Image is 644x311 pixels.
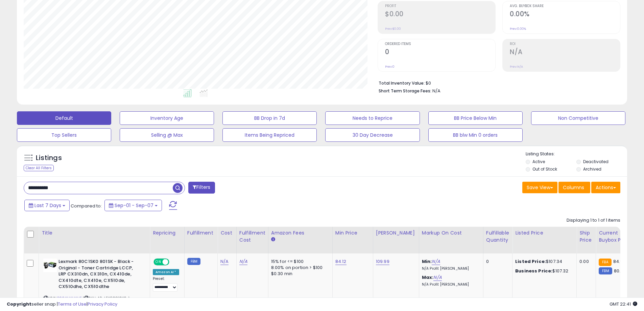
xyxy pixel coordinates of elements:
div: Title [42,229,147,237]
span: OFF [168,259,179,265]
span: Last 7 Days [34,202,61,209]
button: BB Drop in 7d [222,111,317,125]
div: Current Buybox Price [599,229,634,244]
span: Avg. Buybox Share [510,4,620,8]
div: [PERSON_NAME] [376,229,416,237]
b: Short Term Storage Fees: [379,88,431,94]
div: Ship Price [579,229,593,244]
div: Cost [220,229,234,237]
div: Repricing [153,229,182,237]
span: Ordered Items [385,42,495,46]
div: Min Price [335,229,370,237]
button: BB Price Below Min [428,111,523,125]
div: Fulfillable Quantity [486,229,509,244]
button: Default [17,111,111,125]
small: Prev: $0.00 [385,27,401,31]
a: 109.99 [376,258,389,265]
button: Columns [558,182,590,193]
span: Compared to: [71,203,102,209]
div: Fulfillment [187,229,215,237]
button: Actions [591,182,620,193]
div: Markup on Cost [422,229,480,237]
div: 15% for <= $100 [271,259,327,265]
small: Prev: N/A [510,65,523,69]
h2: 0.00% [510,10,620,19]
a: N/A [433,274,442,281]
div: 8.00% on portion > $100 [271,265,327,271]
h2: $0.00 [385,10,495,19]
label: Active [532,159,545,164]
label: Out of Stock [532,166,557,172]
div: Amazon AI * [153,269,179,275]
div: $107.34 [515,259,571,265]
button: Sep-01 - Sep-07 [104,200,162,211]
a: Terms of Use [58,301,87,307]
div: Preset: [153,276,179,292]
a: Privacy Policy [88,301,117,307]
button: Needs to Reprice [325,111,420,125]
span: N/A [432,88,440,94]
h2: 0 [385,48,495,57]
p: N/A Profit [PERSON_NAME] [422,282,478,287]
a: B00KHYUYVE [57,295,82,301]
button: Last 7 Days [24,200,70,211]
li: $0 [379,79,615,87]
a: N/A [220,258,229,265]
label: Archived [583,166,601,172]
div: $107.32 [515,268,571,274]
button: BB blw Min 0 orders [428,128,523,142]
span: | SKU: AP-LEX80C1SK0-1 [83,295,130,301]
div: Clear All Filters [24,165,54,171]
b: Listed Price: [515,258,546,265]
span: Sep-01 - Sep-07 [115,202,153,209]
div: Amazon Fees [271,229,330,237]
small: FBM [187,258,200,265]
b: Business Price: [515,268,552,274]
button: Inventory Age [120,111,214,125]
small: Prev: 0.00% [510,27,526,31]
span: ON [154,259,163,265]
span: 84.99 [613,258,626,265]
h5: Listings [36,153,62,163]
button: Filters [188,182,215,194]
button: Selling @ Max [120,128,214,142]
label: Deactivated [583,159,609,164]
strong: Copyright [7,301,31,307]
a: 84.12 [335,258,347,265]
div: seller snap | | [7,301,117,308]
b: Max: [422,274,434,281]
b: Lexmark 80C1SK0 801SK - Black - Original - Toner Cartridge LCCP, LRP CX310dn, CX310n, CX410de, CX... [58,259,141,292]
small: Prev: 0 [385,65,395,69]
div: Fulfillment Cost [239,229,265,244]
button: 30 Day Decrease [325,128,420,142]
p: Listing States: [526,151,627,157]
span: 2025-09-15 22:41 GMT [610,301,637,307]
div: Listed Price [515,229,574,237]
p: N/A Profit [PERSON_NAME] [422,266,478,271]
button: Items Being Repriced [222,128,317,142]
span: ROI [510,42,620,46]
span: 80.99 [614,268,626,274]
a: N/A [432,258,440,265]
div: $0.30 min [271,271,327,277]
button: Save View [522,182,557,193]
span: Profit [385,4,495,8]
small: FBM [599,267,612,274]
span: Columns [563,184,584,191]
div: 0.00 [579,259,591,265]
button: Non Competitive [531,111,625,125]
div: Displaying 1 to 1 of 1 items [567,217,620,224]
b: Total Inventory Value: [379,80,425,86]
div: 0 [486,259,507,265]
img: 41arkQGAR3L._SL40_.jpg [43,259,57,272]
small: FBA [599,259,611,266]
small: Amazon Fees. [271,237,275,243]
h2: N/A [510,48,620,57]
a: N/A [239,258,247,265]
th: The percentage added to the cost of goods (COGS) that forms the calculator for Min & Max prices. [419,227,483,253]
b: Min: [422,258,432,265]
button: Top Sellers [17,128,111,142]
